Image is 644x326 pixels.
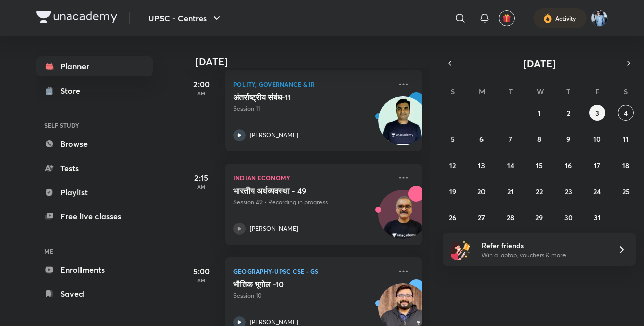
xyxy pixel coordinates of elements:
[181,78,221,90] h5: 2:00
[589,105,605,121] button: October 3, 2025
[473,157,490,173] button: October 13, 2025
[536,160,543,170] abbr: October 15, 2025
[457,56,622,70] button: [DATE]
[560,105,576,121] button: October 2, 2025
[250,224,298,233] p: [PERSON_NAME]
[233,186,359,196] h5: भारतीय अर्थव्यवस्था - 49
[478,213,485,222] abbr: October 27, 2025
[624,108,628,118] abbr: October 4, 2025
[479,134,484,144] abbr: October 6, 2025
[473,209,490,225] button: October 27, 2025
[451,134,455,144] abbr: October 5, 2025
[233,92,359,102] h5: अंतर्राष्ट्रीय संबंध-11
[233,172,391,184] p: Indian Economy
[36,11,117,26] a: Company Logo
[595,87,599,96] abbr: Friday
[564,213,573,222] abbr: October 30, 2025
[181,172,221,184] h5: 2:15
[509,87,513,96] abbr: Tuesday
[36,134,153,154] a: Browse
[445,209,461,225] button: October 26, 2025
[595,108,599,118] abbr: October 3, 2025
[566,134,570,144] abbr: October 9, 2025
[589,157,605,173] button: October 17, 2025
[536,187,543,196] abbr: October 22, 2025
[618,157,634,173] button: October 18, 2025
[503,209,519,225] button: October 28, 2025
[478,160,485,170] abbr: October 13, 2025
[250,131,298,140] p: [PERSON_NAME]
[503,131,519,147] button: October 7, 2025
[503,157,519,173] button: October 14, 2025
[233,198,391,207] p: Session 49 • Recording in progress
[593,134,601,144] abbr: October 10, 2025
[531,183,547,199] button: October 22, 2025
[233,265,391,277] p: Geography-UPSC CSE - GS
[589,183,605,199] button: October 24, 2025
[622,160,629,170] abbr: October 18, 2025
[36,242,153,260] h6: ME
[449,213,456,222] abbr: October 26, 2025
[181,184,221,190] p: AM
[624,87,628,96] abbr: Saturday
[449,187,456,196] abbr: October 19, 2025
[618,105,634,121] button: October 4, 2025
[181,277,221,283] p: AM
[622,187,630,196] abbr: October 25, 2025
[445,183,461,199] button: October 19, 2025
[560,131,576,147] button: October 9, 2025
[560,183,576,199] button: October 23, 2025
[507,213,514,222] abbr: October 28, 2025
[593,187,601,196] abbr: October 24, 2025
[449,160,456,170] abbr: October 12, 2025
[537,134,541,144] abbr: October 8, 2025
[531,209,547,225] button: October 29, 2025
[36,182,153,202] a: Playlist
[445,131,461,147] button: October 5, 2025
[560,157,576,173] button: October 16, 2025
[560,209,576,225] button: October 30, 2025
[481,240,605,251] h6: Refer friends
[195,56,432,68] h4: [DATE]
[479,87,485,96] abbr: Monday
[36,11,117,23] img: Company Logo
[531,157,547,173] button: October 15, 2025
[565,187,572,196] abbr: October 23, 2025
[503,183,519,199] button: October 21, 2025
[36,80,153,101] a: Store
[594,160,600,170] abbr: October 17, 2025
[507,160,514,170] abbr: October 14, 2025
[233,279,359,289] h5: भौतिक भूगोल -10
[543,12,552,24] img: activity
[567,108,570,118] abbr: October 2, 2025
[181,265,221,277] h5: 5:00
[445,157,461,173] button: October 12, 2025
[509,134,512,144] abbr: October 7, 2025
[36,260,153,280] a: Enrollments
[60,85,87,97] div: Store
[618,183,634,199] button: October 25, 2025
[594,213,601,222] abbr: October 31, 2025
[36,117,153,134] h6: SELF STUDY
[565,160,572,170] abbr: October 16, 2025
[233,291,391,300] p: Session 10
[36,206,153,226] a: Free live classes
[379,195,427,243] img: Avatar
[451,239,471,260] img: referral
[477,187,486,196] abbr: October 20, 2025
[233,104,391,113] p: Session 11
[181,90,221,96] p: AM
[623,134,629,144] abbr: October 11, 2025
[142,8,229,28] button: UPSC - Centres
[502,14,511,23] img: avatar
[473,131,490,147] button: October 6, 2025
[499,10,515,26] button: avatar
[566,87,570,96] abbr: Thursday
[535,213,543,222] abbr: October 29, 2025
[531,105,547,121] button: October 1, 2025
[538,108,541,118] abbr: October 1, 2025
[591,10,608,27] img: Shipu
[537,87,544,96] abbr: Wednesday
[233,78,391,90] p: Polity, Governance & IR
[451,87,455,96] abbr: Sunday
